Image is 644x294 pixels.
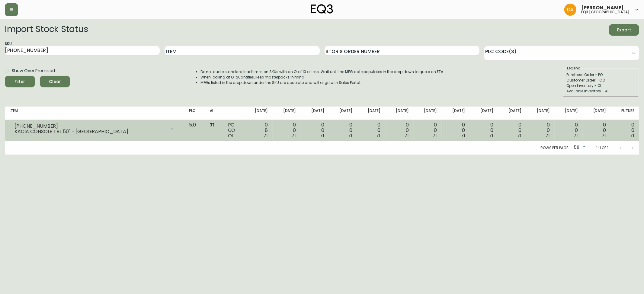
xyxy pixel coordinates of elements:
span: 71 [489,132,493,139]
th: [DATE] [470,107,498,120]
div: 0 0 [531,122,549,139]
th: [DATE] [442,107,470,120]
h2: Import Stock Status [5,24,88,36]
button: Filter [5,76,35,87]
div: 0 0 [277,122,296,139]
th: [DATE] [301,107,329,120]
div: 0 0 [418,122,437,139]
span: 71 [348,132,352,139]
th: [DATE] [386,107,414,120]
th: AI [205,107,223,120]
th: Item [5,107,184,120]
span: 71 [630,132,634,139]
th: [DATE] [498,107,526,120]
span: 71 [210,121,215,128]
span: 71 [376,132,381,139]
div: 0 0 [390,122,409,139]
legend: Legend [566,66,581,71]
span: 71 [292,132,296,139]
span: Clear [45,78,65,85]
span: 71 [545,132,550,139]
li: MFGs listed in the drop down under the SKU are accurate and will align with Sales Portal. [200,80,444,85]
th: [DATE] [526,107,554,120]
span: Show Over Promised [12,68,55,74]
div: 0 0 [306,122,324,139]
span: 71 [432,132,437,139]
div: KACIA CONSOLE TBL 50" - [GEOGRAPHIC_DATA] [14,129,166,134]
span: OI [228,132,233,139]
div: 0 0 [588,122,606,139]
p: 1-1 of 1 [596,145,608,151]
div: 0 0 [616,122,634,139]
th: [DATE] [329,107,357,120]
th: [DATE] [555,107,583,120]
img: logo [311,4,333,14]
th: [DATE] [273,107,301,120]
div: 50 [572,143,587,153]
span: 71 [404,132,409,139]
li: Do not quote standard lead times on SKUs with an OI of 10 or less. Wait until the MFG date popula... [200,69,444,75]
div: 0 0 [334,122,352,139]
div: 0 0 [503,122,521,139]
span: 71 [517,132,522,139]
img: dd1a7e8db21a0ac8adbf82b84ca05374 [564,4,576,16]
p: Rows per page: [540,145,569,151]
div: 0 0 [559,122,578,139]
div: Filter [15,78,25,85]
div: [PHONE_NUMBER] [14,123,166,129]
span: 71 [320,132,324,139]
div: [PHONE_NUMBER]KACIA CONSOLE TBL 50" - [GEOGRAPHIC_DATA] [10,122,179,136]
li: When looking at OI quantities, keep masterpacks in mind. [200,75,444,80]
span: Export [614,26,634,34]
th: [DATE] [357,107,385,120]
div: 0 0 [475,122,493,139]
th: Future [611,107,639,120]
button: Clear [40,76,70,87]
span: [PERSON_NAME] [581,5,624,10]
div: Open Inventory - OI [566,83,635,88]
div: PO CO [228,122,240,139]
span: 71 [263,132,268,139]
div: 0 0 [362,122,380,139]
div: Customer Order - CO [566,78,635,83]
span: 71 [602,132,606,139]
div: 0 8 [249,122,268,139]
th: PLC [184,107,205,120]
button: Export [609,24,639,36]
div: Available Inventory - AI [566,88,635,94]
span: 71 [461,132,465,139]
h5: eq3 [GEOGRAPHIC_DATA] [581,10,630,14]
div: 0 0 [447,122,465,139]
th: [DATE] [414,107,442,120]
th: [DATE] [245,107,273,120]
div: Purchase Order - PO [566,72,635,78]
td: 5.0 [184,120,205,141]
th: [DATE] [583,107,611,120]
span: 71 [573,132,578,139]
